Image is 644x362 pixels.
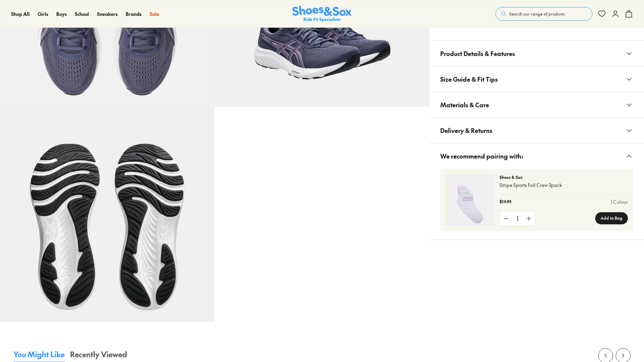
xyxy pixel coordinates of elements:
[446,174,494,226] img: 4-493184_1
[500,182,628,189] p: Stripe Sports Full Crew 3pack
[13,349,65,362] button: You Might Like
[440,44,515,63] span: Product Details & Features
[75,10,89,17] span: School
[429,118,644,143] button: Delivery & Returns
[512,211,523,226] div: 1
[56,10,67,17] span: Boys
[429,143,644,169] button: We recommend pairing with:
[11,10,30,17] span: Shop All
[56,10,67,18] a: Boys
[292,6,352,22] img: SNS_Logo_Responsive.svg
[126,10,141,17] span: Brands
[440,69,498,89] span: Size Guide & Fit Tips
[500,174,628,180] p: Shoes & Sox
[611,198,628,205] a: 1 Colour
[429,41,644,66] button: Product Details & Features
[70,349,127,362] button: Recently Viewed
[11,10,30,18] a: Shop All
[126,10,141,18] a: Brands
[38,10,48,18] a: Girls
[38,10,48,17] span: Girls
[97,10,118,18] a: Sneakers
[429,66,644,92] button: Size Guide & Fit Tips
[97,10,118,17] span: Sneakers
[440,120,492,140] span: Delivery & Returns
[429,92,644,117] button: Materials & Care
[440,146,523,166] span: We recommend pairing with:
[595,212,628,224] button: Add to Bag
[75,10,89,18] a: School
[150,10,159,18] a: Sale
[509,11,565,17] span: Search our range of products
[150,10,159,17] span: Sale
[292,6,352,22] a: Shoes & Sox
[440,95,489,115] span: Materials & Care
[500,198,511,205] p: $14.95
[495,7,592,21] button: Search our range of products
[440,26,633,32] iframe: Find in Store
